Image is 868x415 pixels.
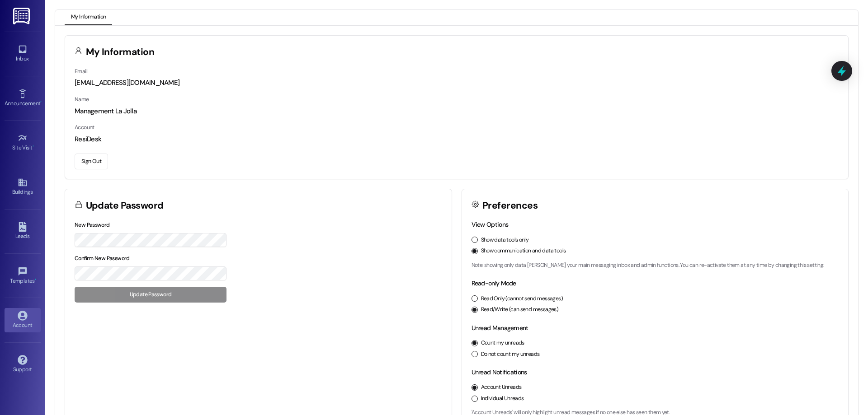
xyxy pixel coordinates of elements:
span: • [35,276,36,283]
label: Do not count my unreads [481,350,540,359]
span: • [33,143,34,149]
label: Account [75,124,94,131]
label: Show data tools only [481,236,529,244]
h3: My Information [86,47,155,57]
label: Unread Notifications [472,368,527,376]
a: Buildings [5,175,41,199]
label: Count my unreads [481,339,524,347]
label: Read/Write (can send messages) [481,306,559,314]
label: Confirm New Password [75,255,130,262]
a: Leads [5,219,41,243]
label: Show communication and data tools [481,247,566,255]
label: Individual Unreads [481,395,524,403]
label: Name [75,96,89,103]
a: Account [5,308,41,332]
label: View Options [472,220,509,228]
label: Account Unreads [481,383,522,392]
label: Read Only (cannot send messages) [481,295,563,303]
button: My Information [65,10,112,25]
div: [EMAIL_ADDRESS][DOMAIN_NAME] [75,78,839,88]
h3: Preferences [482,201,538,210]
span: • [40,99,42,105]
a: Support [5,352,41,377]
p: Note: showing only data [PERSON_NAME] your main messaging inbox and admin functions. You can re-a... [472,261,839,270]
div: ResiDesk [75,135,839,144]
div: Management La Jolla [75,107,839,116]
img: ResiDesk Logo [13,8,32,24]
button: Sign Out [75,154,108,169]
a: Site Visit • [5,131,41,155]
label: Email [75,68,87,75]
label: New Password [75,221,110,228]
a: Inbox [5,42,41,66]
a: Templates • [5,264,41,288]
label: Read-only Mode [472,279,516,287]
h3: Update Password [86,201,164,210]
label: Unread Management [472,324,528,332]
